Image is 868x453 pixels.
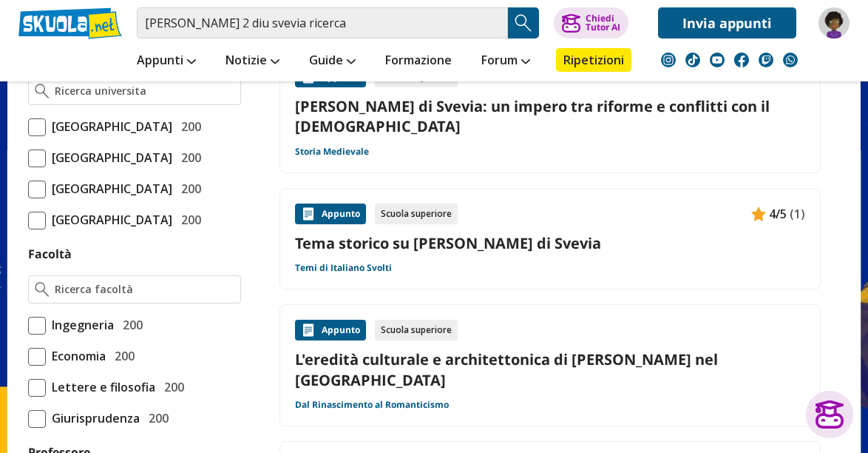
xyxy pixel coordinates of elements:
[28,246,72,262] label: Facoltà
[158,377,184,397] span: 200
[685,53,700,67] img: tiktok
[818,7,850,38] img: sarahscuola
[586,14,620,32] div: Chiedi Tutor AI
[295,96,805,136] a: [PERSON_NAME] di Svevia: un impero tra riforme e conflitti con il [DEMOGRAPHIC_DATA]
[46,377,155,397] span: Lettere e filosofia
[295,146,369,158] a: Storia Medievale
[46,179,172,198] span: [GEOGRAPHIC_DATA]
[175,179,201,198] span: 200
[46,117,172,136] span: [GEOGRAPHIC_DATA]
[783,53,798,67] img: WhatsApp
[175,117,201,136] span: 200
[508,7,539,38] button: Search Button
[661,53,676,67] img: instagram
[46,409,140,428] span: Giurisprudenza
[556,48,631,72] a: Ripetizioni
[137,7,508,38] input: Cerca appunti, riassunti o versioni
[46,148,172,167] span: [GEOGRAPHIC_DATA]
[301,207,316,221] img: Appunti contenuto
[375,320,458,340] div: Scuola superiore
[301,323,316,338] img: Appunti contenuto
[375,204,458,224] div: Scuola superiore
[512,12,535,34] img: Cerca appunti, riassunti o versioni
[46,346,106,366] span: Economia
[382,48,455,75] a: Formazione
[790,204,805,224] span: (1)
[175,210,201,229] span: 200
[133,48,200,75] a: Appunti
[109,346,135,366] span: 200
[751,207,766,221] img: Appunti contenuto
[295,349,805,389] a: L'eredità culturale e architettonica di [PERSON_NAME] nel [GEOGRAPHIC_DATA]
[35,282,49,297] img: Ricerca facoltà
[46,315,114,335] span: Ingegneria
[295,233,805,253] a: Tema storico su [PERSON_NAME] di Svevia
[554,7,628,38] button: ChiediTutor AI
[295,320,366,340] div: Appunto
[769,204,787,224] span: 4/5
[175,148,201,167] span: 200
[222,48,283,75] a: Notizie
[46,210,172,229] span: [GEOGRAPHIC_DATA]
[55,282,234,297] input: Ricerca facoltà
[35,84,49,98] img: Ricerca universita
[295,204,366,224] div: Appunto
[759,53,773,67] img: twitch
[295,399,449,411] a: Dal Rinascimento al Romanticismo
[295,262,392,274] a: Temi di Italiano Svolti
[658,7,796,38] a: Invia appunti
[117,315,143,335] span: 200
[55,84,234,98] input: Ricerca universita
[143,409,169,428] span: 200
[478,48,534,75] a: Forum
[710,53,725,67] img: youtube
[734,53,749,67] img: facebook
[305,48,359,75] a: Guide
